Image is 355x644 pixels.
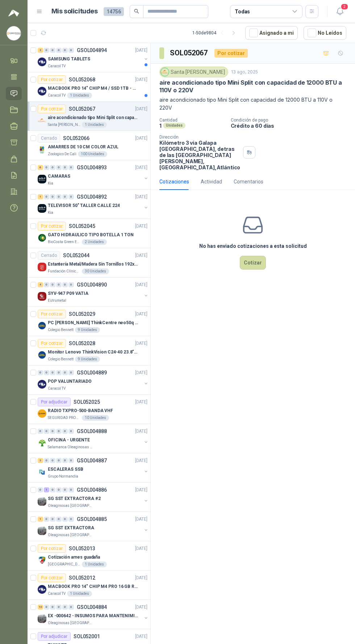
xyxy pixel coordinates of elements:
[38,46,149,69] a: 2 0 0 0 0 0 GSOL004894[DATE] Company LogoSAMSUNG TABLETSCaracol TV
[48,114,138,121] p: aire acondicionado tipo Mini Split con capacidad de 12000 BTU a 110V o 220V
[38,487,43,492] div: 0
[62,487,68,492] div: 0
[68,487,74,492] div: 0
[38,310,66,318] div: Por cotizar
[28,72,150,102] a: Por cotizarSOL052068[DATE] Company LogoMACBOOK PRO 14" CHIP M4 / SSD 1TB - 24 GB RAMCaracol TV1 U...
[38,544,66,553] div: Por cotizar
[56,517,62,522] div: 0
[38,105,66,113] div: Por cotizar
[62,458,68,463] div: 0
[38,351,46,359] img: Company Logo
[231,123,352,129] p: Crédito a 60 días
[159,67,228,77] div: Santa [PERSON_NAME]
[135,252,147,259] p: [DATE]
[38,87,46,96] img: Company Logo
[159,96,346,112] p: aire acondicionado tipo Mini Split con capacidad de 12000 BTU a 110V o 220V
[28,102,150,131] a: Por cotizarSOL052067[DATE] Company Logoaire acondicionado tipo Mini Split con capacidad de 12000 ...
[104,7,124,16] span: 14756
[333,5,346,18] button: 2
[48,268,80,274] p: Fundación Clínica Shaio
[67,93,92,98] div: 1 Unidades
[38,438,46,447] img: Company Logo
[135,545,147,552] p: [DATE]
[38,48,43,53] div: 2
[62,194,68,199] div: 0
[38,222,66,230] div: Por cotizar
[48,620,93,626] p: Oleaginosas [GEOGRAPHIC_DATA][PERSON_NAME]
[62,48,68,53] div: 0
[8,9,19,17] img: Logo peakr
[68,194,74,199] div: 0
[44,48,49,53] div: 0
[78,151,107,157] div: 100 Unidades
[48,466,83,473] p: ESCALERAS SSB
[214,49,248,58] div: Por cotizar
[48,378,92,385] p: POP VALUNTARIADO
[240,256,266,270] button: Cotizar
[48,613,138,619] p: EX -000642 - INSUMOS PARA MANTENIMIENTO PREVENTIVO
[48,554,100,561] p: Cotización arnes guadaña
[63,136,89,141] p: SOL052066
[50,487,55,492] div: 0
[38,614,46,623] img: Company Logo
[56,487,62,492] div: 0
[135,76,147,83] p: [DATE]
[38,175,46,183] img: Company Logo
[50,48,55,53] div: 0
[48,319,138,326] p: PC [PERSON_NAME] ThinkCentre neo50q Gen 4 Core i5 16Gb 512Gb SSD Win 11 Pro 3YW Con Teclado y Mouse
[77,487,107,492] p: GSOL004886
[28,131,150,160] a: CerradoSOL052066[DATE] Company LogoAMARRES DE 10 CM COLOR AZULZoologico De Cali100 Unidades
[135,487,147,493] p: [DATE]
[77,165,107,170] p: GSOL004893
[38,233,46,242] img: Company Logo
[38,429,43,434] div: 0
[69,106,95,111] p: SOL052067
[38,573,66,582] div: Por cotizar
[48,151,76,157] p: Zoologico De Cali
[48,386,66,391] p: Caracol TV
[38,605,43,610] div: 10
[38,556,46,564] img: Company Logo
[77,517,107,522] p: GSOL004885
[38,194,43,199] div: 1
[38,380,46,389] img: Company Logo
[48,261,138,268] p: Estantería Metal/Madera Sin Tornillos 192x100x50 cm 5 Niveles Gris
[38,486,149,509] a: 0 1 0 0 0 0 GSOL004886[DATE] Company LogoSG SST EXTRACTORA #2Oleaginosas [GEOGRAPHIC_DATA][PERSON...
[77,605,107,610] p: GSOL004884
[135,106,147,113] p: [DATE]
[135,369,147,376] p: [DATE]
[28,571,150,600] a: Por cotizarSOL052012[DATE] Company LogoMACBOOK PRO 14" CHIP M4 PRO 16 GB RAM 1TBCaracol TV1 Unidades
[44,194,49,199] div: 0
[135,135,147,142] p: [DATE]
[48,583,138,590] p: MACBOOK PRO 14" CHIP M4 PRO 16 GB RAM 1TB
[68,48,74,53] div: 0
[82,268,109,274] div: 30 Unidades
[48,474,78,479] p: Grupo Normandía
[48,202,120,209] p: TELEVISOR 50" TALLER CALLE 224
[135,633,147,640] p: [DATE]
[235,8,250,16] div: Todas
[38,282,43,287] div: 4
[48,85,138,92] p: MACBOOK PRO 14" CHIP M4 / SSD 1TB - 24 GB RAM
[48,298,66,304] p: Estrumetal
[50,429,55,434] div: 0
[135,340,147,347] p: [DATE]
[82,122,107,128] div: 1 Unidades
[56,458,62,463] div: 0
[48,181,53,186] p: Kia
[48,63,66,69] p: Caracol TV
[77,370,107,375] p: GSOL004889
[38,515,149,538] a: 1 0 0 0 0 0 GSOL004885[DATE] Company LogoSG SST EXTRACTORAOleaginosas [GEOGRAPHIC_DATA][PERSON_NAME]
[48,415,80,421] p: SEGURIDAD PROVISER LTDA
[68,517,74,522] div: 0
[135,164,147,171] p: [DATE]
[48,503,93,509] p: Oleaginosas [GEOGRAPHIC_DATA][PERSON_NAME]
[56,48,62,53] div: 0
[231,69,258,76] p: 13 ago, 2025
[50,458,55,463] div: 0
[48,591,66,597] p: Caracol TV
[135,399,147,406] p: [DATE]
[44,605,49,610] div: 0
[48,210,53,216] p: Kia
[135,457,147,464] p: [DATE]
